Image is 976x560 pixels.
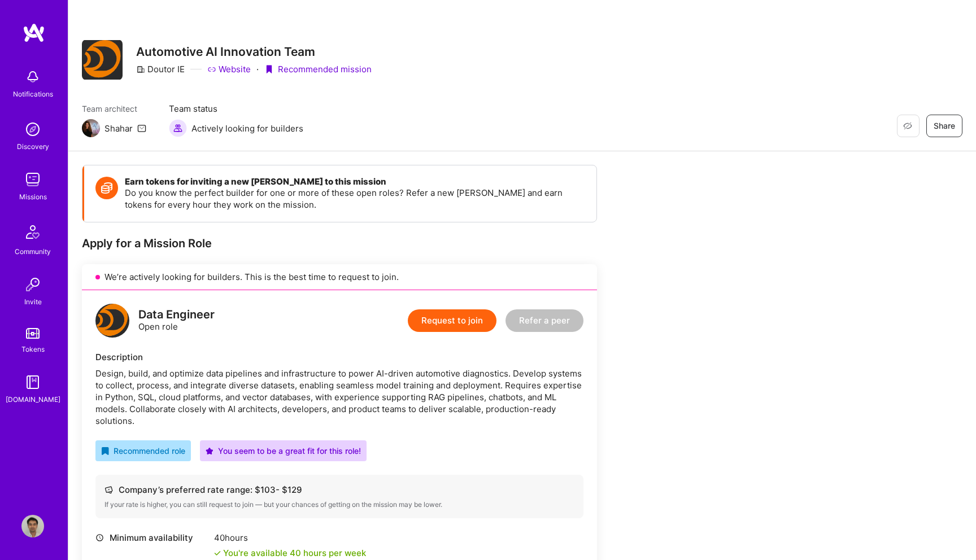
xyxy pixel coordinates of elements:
[95,368,583,427] div: Design, build, and optimize data pipelines and infrastructure to power AI-driven automotive diagn...
[137,124,146,133] i: icon Mail
[95,177,118,199] img: Token icon
[214,532,366,544] div: 40 hours
[95,304,129,338] img: logo
[21,168,44,191] img: teamwork
[214,547,366,559] div: You're available 40 hours per week
[256,63,259,75] div: ·
[101,447,109,455] i: icon RecommendedBadge
[95,532,208,544] div: Minimum availability
[214,550,221,557] i: icon Check
[408,309,496,332] button: Request to join
[169,103,303,115] span: Team status
[21,273,44,296] img: Invite
[264,63,372,75] div: Recommended mission
[169,119,187,137] img: Actively looking for builders
[21,118,44,141] img: discovery
[207,63,251,75] a: Website
[15,246,51,257] div: Community
[19,515,47,537] a: User Avatar
[104,500,574,509] div: If your rate is higher, you can still request to join — but your chances of getting on the missio...
[206,445,361,457] div: You seem to be a great fit for this role!
[82,40,123,80] img: Company Logo
[104,485,113,494] i: icon Cash
[136,65,145,74] i: icon CompanyGray
[138,309,215,321] div: Data Engineer
[19,191,47,203] div: Missions
[19,218,46,246] img: Community
[104,123,133,134] div: Shahar
[17,141,49,152] div: Discovery
[21,65,44,88] img: bell
[206,447,213,455] i: icon PurpleStar
[21,343,45,355] div: Tokens
[264,65,273,74] i: icon PurpleRibbon
[21,515,44,537] img: User Avatar
[13,88,53,100] div: Notifications
[104,484,574,496] div: Company’s preferred rate range: $ 103 - $ 129
[101,445,185,457] div: Recommended role
[95,351,583,363] div: Description
[926,115,962,137] button: Share
[191,123,303,134] span: Actively looking for builders
[934,120,955,132] span: Share
[506,309,583,332] button: Refer a peer
[82,236,597,251] div: Apply for a Mission Role
[138,309,215,333] div: Open role
[6,393,60,405] div: [DOMAIN_NAME]
[26,328,40,339] img: tokens
[95,533,104,542] i: icon Clock
[125,177,585,187] h4: Earn tokens for inviting a new [PERSON_NAME] to this mission
[82,119,100,137] img: Team Architect
[136,45,372,59] h3: Automotive AI Innovation Team
[23,23,45,43] img: logo
[21,371,44,393] img: guide book
[82,103,146,115] span: Team architect
[24,296,42,308] div: Invite
[82,264,597,290] div: We’re actively looking for builders. This is the best time to request to join.
[125,187,585,211] p: Do you know the perfect builder for one or more of these open roles? Refer a new [PERSON_NAME] an...
[136,63,185,75] div: Doutor IE
[903,121,912,130] i: icon EyeClosed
